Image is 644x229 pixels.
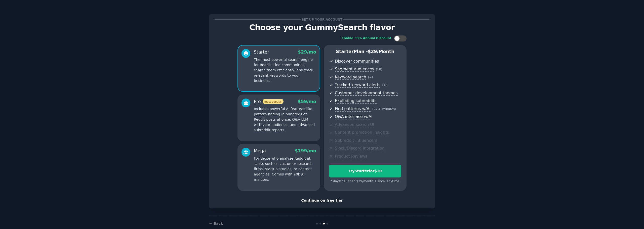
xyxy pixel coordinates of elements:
[382,83,388,87] span: ( 10 )
[335,130,389,135] span: Content promotion insights
[335,122,374,127] span: Advanced search UI
[335,67,374,72] span: Segment audiences
[335,90,398,96] span: Customer development themes
[254,156,316,182] p: For those who analyze Reddit at scale, such as customer research firms, startup studios, or conte...
[298,50,316,55] span: $ 29 /mo
[372,107,396,111] span: ( 2k AI minutes )
[329,179,401,184] div: 7 days trial, then $ 29 /month . Cancel anytime.
[301,17,343,22] span: Set up your account
[215,198,429,203] div: Continue on free tier
[342,36,391,41] div: Enable 33% Annual Discount
[263,99,284,104] span: most popular
[335,82,380,88] span: Tracked keyword alerts
[254,106,316,133] p: Includes powerful AI features like pattern-finding in hundreds of Reddit posts at once, Q&A LLM w...
[335,98,376,104] span: Exploding subreddits
[335,138,377,143] span: Subreddit influencers
[368,76,373,79] span: ( ∞ )
[335,114,372,119] span: Q&A interface w/AI
[335,154,367,159] span: Product Reviews
[335,106,371,112] span: Find patterns w/AI
[254,49,269,55] div: Starter
[335,59,379,64] span: Discover communities
[295,148,316,153] span: $ 199 /mo
[215,23,429,32] p: Choose your GummySearch flavor
[335,75,366,80] span: Keyword search
[254,148,266,154] div: Mega
[254,99,284,105] div: Pro
[329,165,401,177] button: TryStarterfor$10
[329,168,401,174] div: Try Starter for $10
[376,68,382,71] span: ( 10 )
[254,57,316,83] p: The most powerful search engine for Reddit. Find communities, search them efficiently, and track ...
[335,146,385,151] span: Slack/Discord integration
[298,99,316,104] span: $ 59 /mo
[368,49,394,54] span: $ 29 /month
[209,221,223,225] a: ← Back
[329,49,401,55] p: Starter Plan -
